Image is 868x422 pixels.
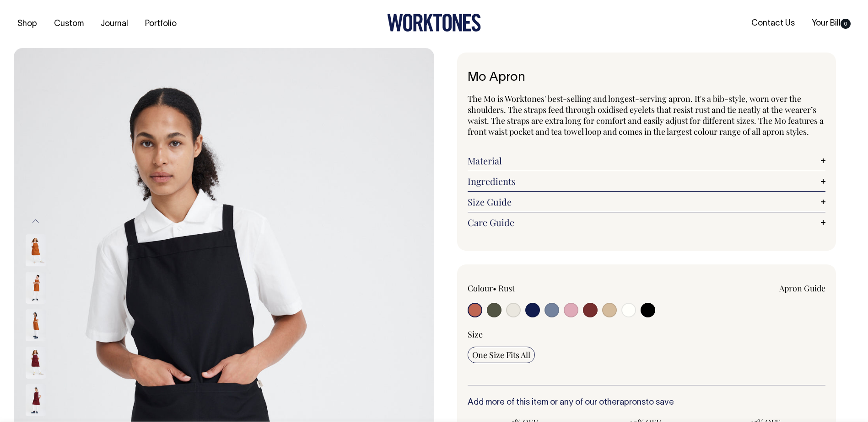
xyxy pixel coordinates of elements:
[498,283,515,294] label: Rust
[779,283,825,294] a: Apron Guide
[14,16,41,32] a: Shop
[29,211,43,232] button: Previous
[26,347,46,379] img: burgundy
[620,399,646,406] a: aprons
[468,217,826,228] a: Care Guide
[97,16,132,32] a: Journal
[748,16,798,31] a: Contact Us
[141,16,180,32] a: Portfolio
[468,155,826,166] a: Material
[468,283,611,294] div: Colour
[468,71,826,85] h1: Mo Apron
[26,234,46,266] img: rust
[493,283,496,294] span: •
[841,19,851,29] span: 0
[472,349,530,360] span: One Size Fits All
[468,347,535,363] input: One Size Fits All
[468,93,824,137] span: The Mo is Worktones' best-selling and longest-serving apron. It's a bib-style, worn over the shou...
[468,176,826,187] a: Ingredients
[26,309,46,341] img: rust
[468,329,826,340] div: Size
[468,196,826,207] a: Size Guide
[808,16,854,31] a: Your Bill0
[26,384,46,416] img: burgundy
[468,398,826,407] h6: Add more of this item or any of our other to save
[50,16,87,32] a: Custom
[26,272,46,304] img: rust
